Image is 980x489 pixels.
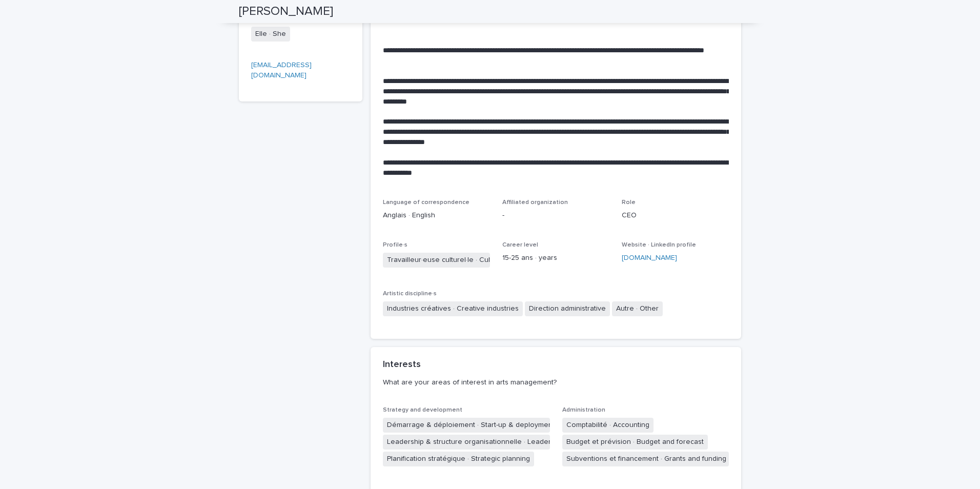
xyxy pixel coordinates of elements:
[383,378,725,387] p: What are your areas of interest in arts management?
[502,253,609,263] p: 15-25 ans · years
[562,418,654,433] span: Comptabilité · Accounting
[383,418,550,433] span: Démarrage & déploiement · Start-up & deployment
[562,452,729,466] span: Subventions et financement · Grants and funding
[239,4,333,19] h2: [PERSON_NAME]
[383,291,437,297] span: Artistic discipline·s
[502,199,568,206] span: Affiliated organization
[383,199,469,206] span: Language of correspondence
[383,301,523,316] span: Industries créatives · Creative industries
[502,210,609,221] p: -
[612,301,663,316] span: Autre · Other
[622,242,696,248] span: Website · LinkedIn profile
[562,407,605,413] span: Administration
[383,452,534,466] span: Planification stratégique · Strategic planning
[622,254,677,261] a: [DOMAIN_NAME]
[622,210,729,221] p: CEO
[502,242,538,248] span: Career level
[525,301,610,316] span: Direction administrative
[622,199,636,206] span: Role
[383,359,421,371] h2: Interests
[383,435,550,450] span: Leadership & structure organisationnelle · Leadership & Organizational structure
[383,210,490,221] p: Anglais · English
[251,27,290,42] span: Elle · She
[562,435,708,450] span: Budget et prévision · Budget and forecast
[383,242,407,248] span: Profile·s
[383,407,462,413] span: Strategy and development
[251,62,312,79] a: [EMAIL_ADDRESS][DOMAIN_NAME]
[383,253,490,268] span: Travailleur·euse culturel·le · Cultural worker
